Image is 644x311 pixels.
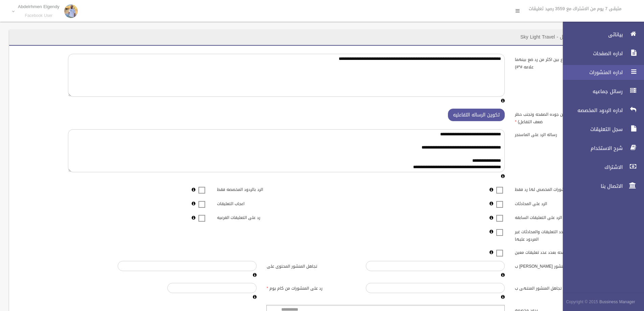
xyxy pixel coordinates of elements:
[262,283,361,292] label: رد على المنشورات من كام يوم
[510,54,609,71] label: الرد على التعليق (للتنوع بين اكثر من رد ضع بينهما علامه #*#)
[262,261,361,270] label: تجاهل المنشور المحتوى على
[510,283,609,292] label: تجاهل المنشور المنتهى ب
[510,184,609,194] label: الرد على المنشورات المخصص لها رد فقط
[557,31,625,38] span: بياناتى
[557,46,644,61] a: اداره الصفحات
[557,141,644,156] a: شرح الاستخدام
[557,164,625,171] span: الاشتراك
[510,198,609,207] label: الرد على المحادثات
[557,145,625,152] span: شرح الاستخدام
[557,107,625,114] span: اداره الردود المخصصه
[510,129,609,139] label: رساله الرد على الماسنجر
[557,103,644,118] a: اداره الردود المخصصه
[557,126,625,133] span: سجل التعليقات
[557,84,644,99] a: رسائل جماعيه
[18,13,59,18] small: Facebook User
[448,109,505,121] button: تكوين الرساله التفاعليه
[510,247,609,256] label: ايقاف تفعيل الصفحه بعدد عدد تعليقات معين
[599,298,635,306] strong: Bussiness Manager
[566,298,598,306] span: Copyright © 2015
[512,30,613,44] header: اداره الصفحات / تعديل - Sky Light Travel
[510,109,609,126] label: رساله v (افضل لتحسين جوده الصفحه وتجنب حظر ضعف التفاعل)
[557,160,644,175] a: الاشتراك
[212,212,311,222] label: رد على التعليقات الفرعيه
[557,88,625,95] span: رسائل جماعيه
[557,69,625,76] span: اداره المنشورات
[510,212,609,222] label: الرد على التعليقات السابقه
[212,184,311,194] label: الرد بالردود المخصصه فقط
[557,65,644,80] a: اداره المنشورات
[510,261,609,270] label: تجاهل المنشور [PERSON_NAME] ب
[557,183,625,190] span: الاتصال بنا
[557,50,625,57] span: اداره الصفحات
[212,198,311,207] label: اعجاب التعليقات
[18,4,59,9] p: Abdelrhmen Elgendy
[557,179,644,194] a: الاتصال بنا
[557,27,644,42] a: بياناتى
[510,226,609,243] label: ارسال تقرير يومى بعدد التعليقات والمحادثات غير المردود عليها
[557,122,644,137] a: سجل التعليقات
